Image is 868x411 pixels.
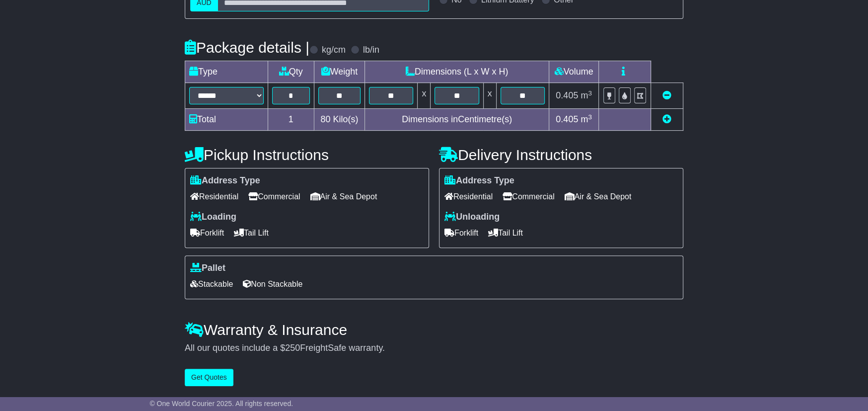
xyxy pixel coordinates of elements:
a: Remove this item [662,90,671,100]
span: Tail Lift [488,225,523,241]
span: © One World Courier 2025. All rights reserved. [149,400,293,408]
label: Address Type [190,175,260,186]
span: m [580,90,592,100]
span: 250 [285,343,300,353]
h4: Warranty & Insurance [185,322,683,338]
span: Commercial [503,189,554,204]
span: Forklift [190,225,224,241]
span: Commercial [248,189,300,204]
td: x [483,83,496,109]
span: Non Stackable [243,276,302,292]
label: kg/cm [322,45,346,56]
label: Unloading [444,212,500,223]
span: Forklift [444,225,478,241]
span: 80 [320,114,330,124]
span: 0.405 [556,114,578,124]
label: lb/in [363,45,379,56]
td: x [418,83,431,109]
span: Air & Sea Depot [565,189,632,204]
sup: 3 [588,89,592,97]
sup: 3 [588,113,592,121]
label: Loading [190,212,236,223]
td: Qty [268,61,314,83]
span: Air & Sea Depot [310,189,377,204]
td: Weight [314,61,365,83]
div: All our quotes include a $ FreightSafe warranty. [185,343,683,354]
td: Volume [549,61,598,83]
td: Dimensions in Centimetre(s) [365,109,549,131]
h4: Pickup Instructions [185,147,429,163]
td: Total [185,109,268,131]
span: Residential [190,189,238,204]
h4: Delivery Instructions [439,147,683,163]
span: Tail Lift [234,225,269,241]
button: Get Quotes [185,369,233,386]
td: Type [185,61,268,83]
td: 1 [268,109,314,131]
h4: Package details | [185,39,309,56]
label: Address Type [444,175,514,186]
a: Add new item [662,114,671,124]
span: m [580,114,592,124]
td: Kilo(s) [314,109,365,131]
td: Dimensions (L x W x H) [365,61,549,83]
span: 0.405 [556,90,578,100]
span: Residential [444,189,493,204]
label: Pallet [190,263,225,274]
span: Stackable [190,276,233,292]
